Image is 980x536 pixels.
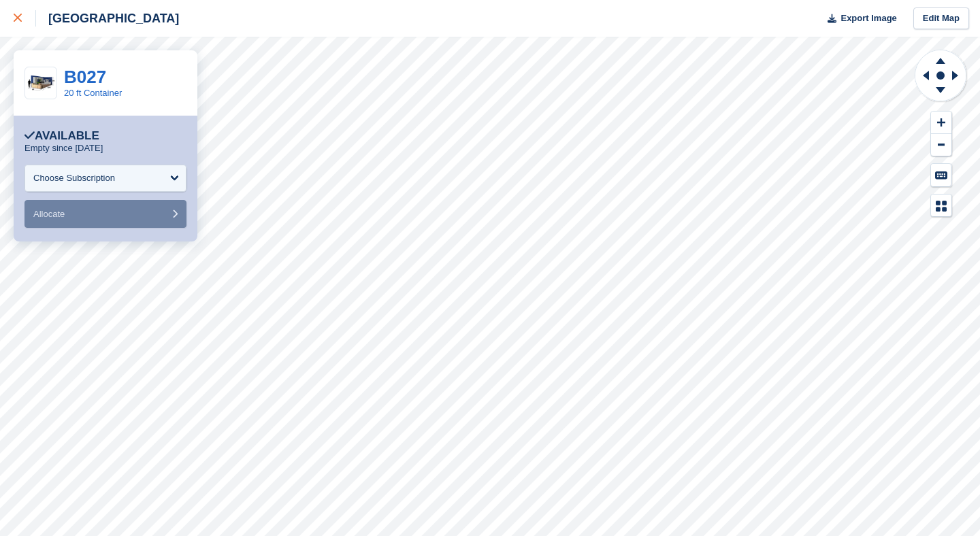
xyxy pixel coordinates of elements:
[33,171,115,185] div: Choose Subscription
[33,209,65,219] span: Allocate
[913,7,969,30] a: Edit Map
[24,143,103,154] p: Empty since [DATE]
[931,195,951,217] button: Map Legend
[840,12,896,25] span: Export Image
[64,67,106,87] a: B027
[931,134,951,156] button: Zoom Out
[24,200,186,228] button: Allocate
[25,71,56,95] img: 20-ft-container.jpg
[36,10,179,27] div: [GEOGRAPHIC_DATA]
[819,7,897,30] button: Export Image
[24,129,99,143] div: Available
[64,88,122,98] a: 20 ft Container
[931,164,951,186] button: Keyboard Shortcuts
[931,112,951,134] button: Zoom In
